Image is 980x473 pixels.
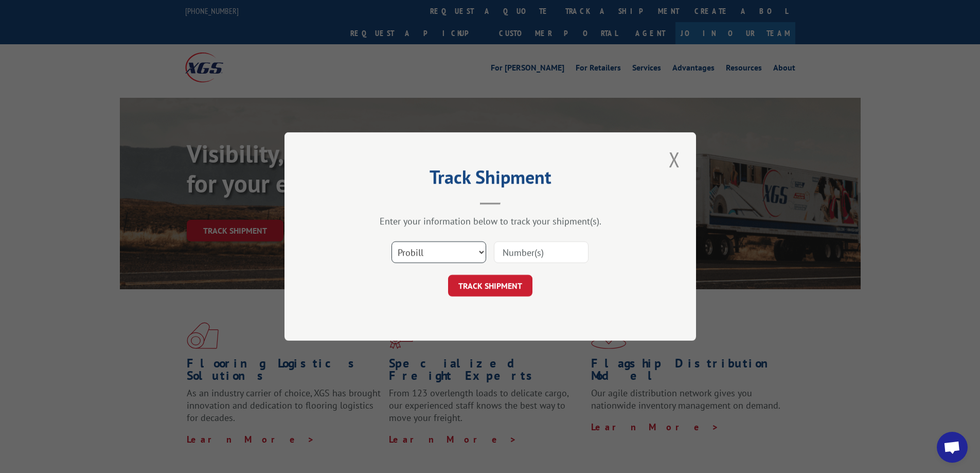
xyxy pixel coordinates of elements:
[336,170,645,189] h2: Track Shipment
[448,275,532,296] button: TRACK SHIPMENT
[336,215,645,227] div: Enter your information below to track your shipment(s).
[666,145,683,173] button: Close modal
[494,241,589,263] input: Number(s)
[937,432,968,463] a: Open chat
